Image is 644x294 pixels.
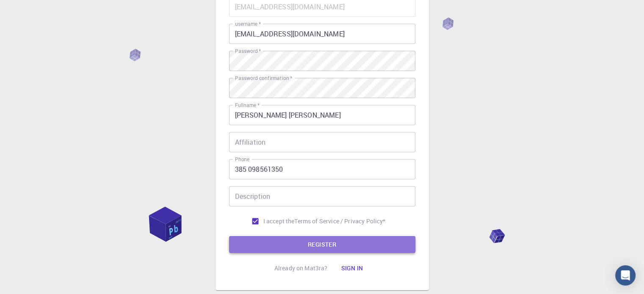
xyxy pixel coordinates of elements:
label: Password confirmation [235,74,292,82]
a: Terms of Service / Privacy Policy* [294,217,385,225]
label: Password [235,47,261,55]
span: I accept the [263,217,295,225]
button: REGISTER [229,236,415,253]
label: username [235,20,261,27]
p: Already on Mat3ra? [274,264,328,272]
p: Terms of Service / Privacy Policy * [294,217,385,225]
button: Sign in [334,260,370,277]
div: Open Intercom Messenger [615,265,636,286]
label: Phone [235,156,249,163]
label: Fullname [235,102,260,109]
